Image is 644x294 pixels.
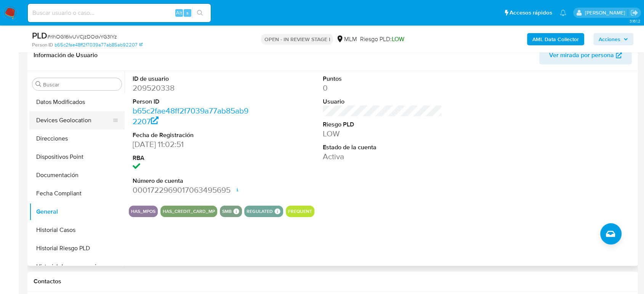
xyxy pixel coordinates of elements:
dt: Person ID [133,97,252,106]
button: Historial Riesgo PLD [29,239,125,257]
b: PLD [32,29,47,42]
span: Accesos rápidos [509,9,552,17]
span: 3.161.2 [629,18,640,24]
button: Devices Geolocation [29,111,119,129]
button: Historial Casos [29,221,125,239]
span: # rlhOG16lvUVCjzDOdvYG3IYz [47,33,117,40]
div: MLM [336,35,357,43]
dt: Riesgo PLD [323,120,442,129]
span: s [186,9,189,16]
button: Documentación [29,166,125,184]
dd: 0 [323,83,442,93]
p: OPEN - IN REVIEW STAGE I [261,34,333,45]
a: Salir [630,9,638,17]
p: diego.gardunorosas@mercadolibre.com.mx [585,9,628,16]
dd: LOW [323,128,442,139]
button: search-icon [192,8,208,18]
span: Ver mirada por persona [549,46,614,64]
dt: RBA [133,154,252,162]
dt: Estado de la cuenta [323,143,442,152]
span: Acciones [599,33,620,45]
dd: [DATE] 11:02:51 [133,139,252,150]
dd: 209520338 [133,83,252,93]
button: Datos Modificados [29,93,125,111]
dd: Activa [323,151,442,162]
dt: Fecha de Registración [133,131,252,139]
dt: Puntos [323,75,442,83]
b: Person ID [32,42,53,48]
dt: Usuario [323,97,442,106]
button: Acciones [593,33,633,45]
a: b65c2fae48ff2f7039a77ab85ab92207 [133,105,248,127]
button: Fecha Compliant [29,184,125,203]
button: Ver mirada por persona [539,46,632,64]
span: Alt [176,9,182,16]
input: Buscar usuario o caso... [28,8,211,18]
a: Notificaciones [560,10,566,16]
dd: 0001722969017063495695 [133,185,252,195]
button: Historial de conversaciones [29,257,125,276]
dt: Número de cuenta [133,177,252,185]
button: AML Data Collector [527,33,584,45]
span: LOW [391,35,404,43]
b: AML Data Collector [532,33,579,45]
a: b65c2fae48ff2f7039a77ab85ab92207 [54,42,143,48]
span: Riesgo PLD: [360,35,404,43]
h1: Información de Usuario [34,51,98,59]
button: Direcciones [29,129,125,148]
h1: Contactos [34,278,632,285]
input: Buscar [43,81,119,88]
button: General [29,203,125,221]
dt: ID de usuario [133,75,252,83]
button: Buscar [35,81,42,87]
button: Dispositivos Point [29,148,125,166]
